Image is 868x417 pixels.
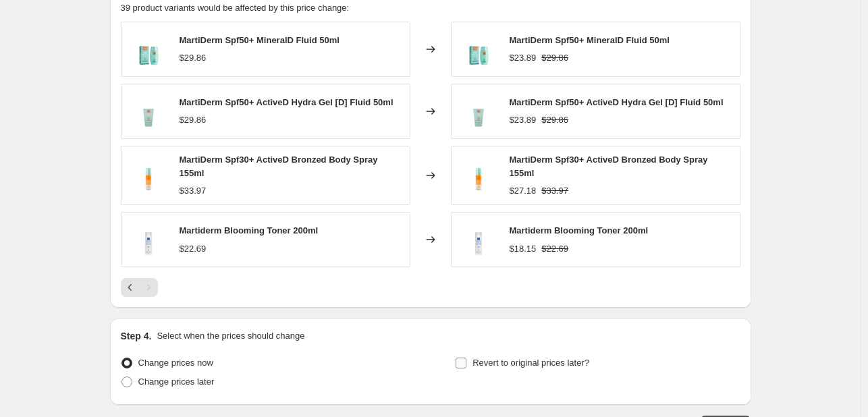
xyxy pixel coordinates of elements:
p: Select when the prices should change [157,329,304,343]
span: MartiDerm Spf30+ ActiveD Bronzed Body Spray 155ml [180,155,378,178]
strike: $22.69 [541,242,568,256]
img: Packshotstemp-Lynn_1_dad4c5db-b061-4c89-8e37-bb2c5e508c6b_80x.png [458,91,499,132]
strike: $29.86 [541,51,568,65]
strike: $33.97 [541,184,568,198]
span: MartiDerm Spf50+ MineralD Fluid 50ml [180,35,340,45]
img: Packshotstemp-Lynn_2_da4f2b71-dfcf-43ef-80b8-7b820b9f15b2_80x.png [458,155,499,196]
div: $29.86 [180,51,207,65]
span: Change prices now [138,358,213,368]
div: $18.15 [510,242,537,256]
strike: $29.86 [541,113,568,127]
div: $33.97 [180,184,207,198]
div: $27.18 [510,184,537,198]
span: Martiderm Blooming Toner 200ml [180,225,319,235]
img: Packshotstemp-Lynn_10_7bd40182-423b-46b9-af09-86b3949e9da9_80x.png [458,219,499,260]
h2: Step 4. [121,329,152,343]
button: Previous [121,278,140,297]
span: Change prices later [138,377,215,387]
img: Packshotstemp-Lynn_3bb4e619-abd2-4ce0-b32b-b9c1e43c5f66_80x.png [458,29,499,69]
span: MartiDerm Spf50+ ActiveD Hydra Gel [D] Fluid 50ml [510,97,724,107]
img: Packshotstemp-Lynn_3bb4e619-abd2-4ce0-b32b-b9c1e43c5f66_80x.png [128,29,169,69]
div: $22.69 [180,242,207,256]
span: Revert to original prices later? [472,358,589,368]
img: Packshotstemp-Lynn_1_dad4c5db-b061-4c89-8e37-bb2c5e508c6b_80x.png [128,91,169,132]
span: Martiderm Blooming Toner 200ml [510,225,649,235]
div: $23.89 [510,113,537,127]
div: $29.86 [180,113,207,127]
img: Packshotstemp-Lynn_10_7bd40182-423b-46b9-af09-86b3949e9da9_80x.png [128,219,169,260]
nav: Pagination [121,278,158,297]
img: Packshotstemp-Lynn_2_da4f2b71-dfcf-43ef-80b8-7b820b9f15b2_80x.png [128,155,169,196]
span: MartiDerm Spf50+ MineralD Fluid 50ml [510,35,670,45]
span: MartiDerm Spf30+ ActiveD Bronzed Body Spray 155ml [510,155,708,178]
div: $23.89 [510,51,537,65]
span: 39 product variants would be affected by this price change: [121,3,350,13]
span: MartiDerm Spf50+ ActiveD Hydra Gel [D] Fluid 50ml [180,97,394,107]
